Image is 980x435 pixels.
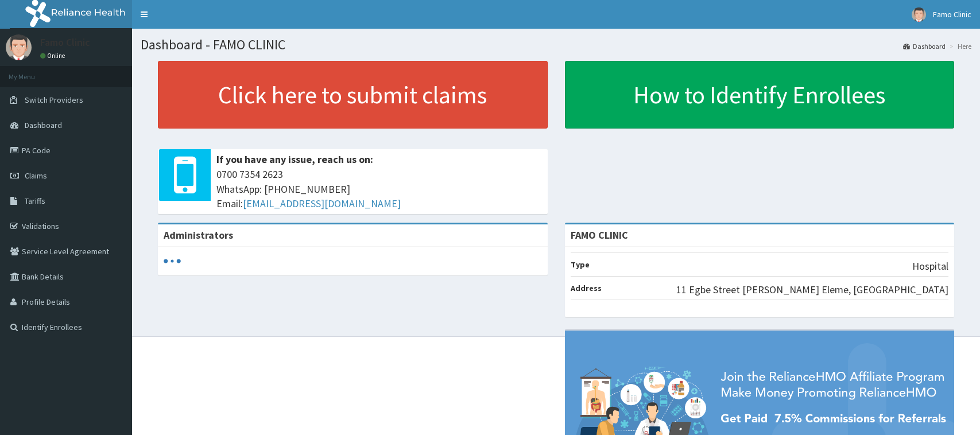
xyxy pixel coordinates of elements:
p: Hospital [912,259,948,274]
a: Online [40,52,68,60]
svg: audio-loading [164,253,181,270]
b: Type [571,259,590,270]
a: Dashboard [903,41,946,51]
span: Switch Providers [25,95,83,105]
strong: FAMO CLINIC [571,228,628,242]
b: If you have any issue, reach us on: [216,153,373,166]
p: 11 Egbe Street [PERSON_NAME] Eleme, [GEOGRAPHIC_DATA] [676,282,948,297]
h1: Dashboard - FAMO CLINIC [141,37,971,52]
a: How to Identify Enrollees [565,61,955,129]
span: 0700 7354 2623 WhatsApp: [PHONE_NUMBER] Email: [216,167,542,211]
img: User Image [6,34,32,60]
a: Click here to submit claims [158,61,548,129]
img: User Image [912,7,926,22]
a: [EMAIL_ADDRESS][DOMAIN_NAME] [243,197,401,210]
p: Famo Clinic [40,37,90,48]
span: Famo Clinic [933,9,971,20]
b: Address [571,283,602,293]
b: Administrators [164,228,233,242]
span: Tariffs [25,196,45,206]
li: Here [947,41,971,51]
span: Dashboard [25,120,62,130]
span: Claims [25,170,47,181]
